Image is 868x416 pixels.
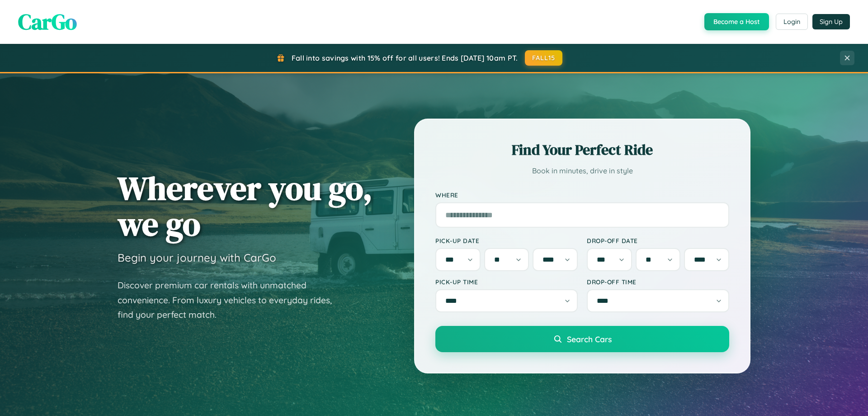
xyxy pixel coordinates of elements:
button: Search Cars [435,326,729,352]
h2: Find Your Perfect Ride [435,140,729,160]
span: CarGo [18,7,77,37]
button: Sign Up [812,14,850,29]
label: Drop-off Time [587,278,729,286]
label: Drop-off Date [587,237,729,244]
label: Where [435,191,729,199]
h1: Wherever you go, we go [118,170,373,242]
p: Discover premium car rentals with unmatched convenience. From luxury vehicles to everyday rides, ... [118,278,344,322]
h3: Begin your journey with CarGo [118,251,276,264]
span: Search Cars [567,334,612,344]
label: Pick-up Date [435,237,578,244]
span: Fall into savings with 15% off for all users! Ends [DATE] 10am PT. [292,53,518,62]
button: Become a Host [704,13,769,30]
p: Book in minutes, drive in style [435,164,729,177]
button: FALL15 [525,50,563,66]
label: Pick-up Time [435,278,578,286]
button: Login [776,14,808,30]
